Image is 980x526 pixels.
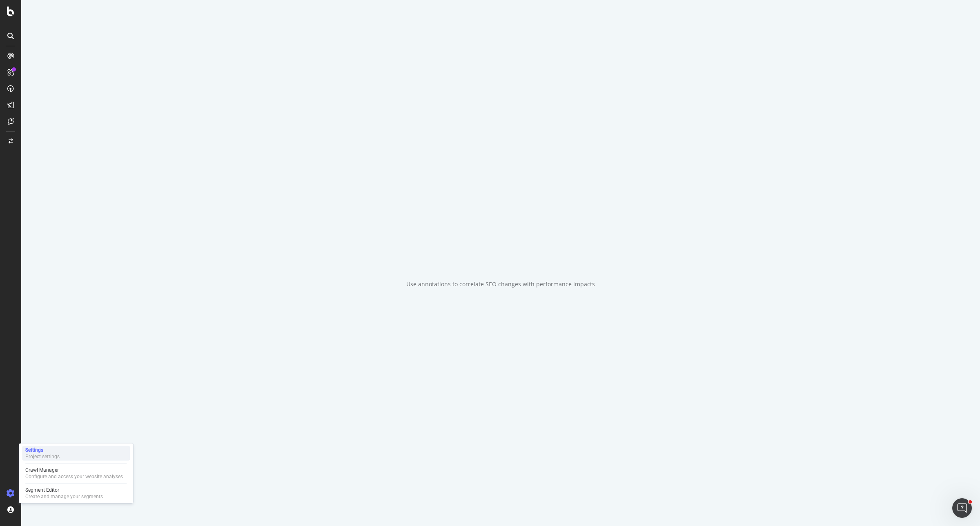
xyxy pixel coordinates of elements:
a: Segment EditorCreate and manage your segments [22,486,130,501]
div: Crawl Manager [25,467,123,473]
div: Segment Editor [25,487,103,493]
div: Create and manage your segments [25,493,103,500]
a: SettingsProject settings [22,446,130,461]
iframe: Intercom live chat [952,498,972,518]
div: Configure and access your website analyses [25,473,123,480]
div: Project settings [25,453,60,460]
div: Use annotations to correlate SEO changes with performance impacts [406,280,595,288]
div: animation [471,238,530,267]
a: Crawl ManagerConfigure and access your website analyses [22,466,130,481]
div: Settings [25,447,60,453]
